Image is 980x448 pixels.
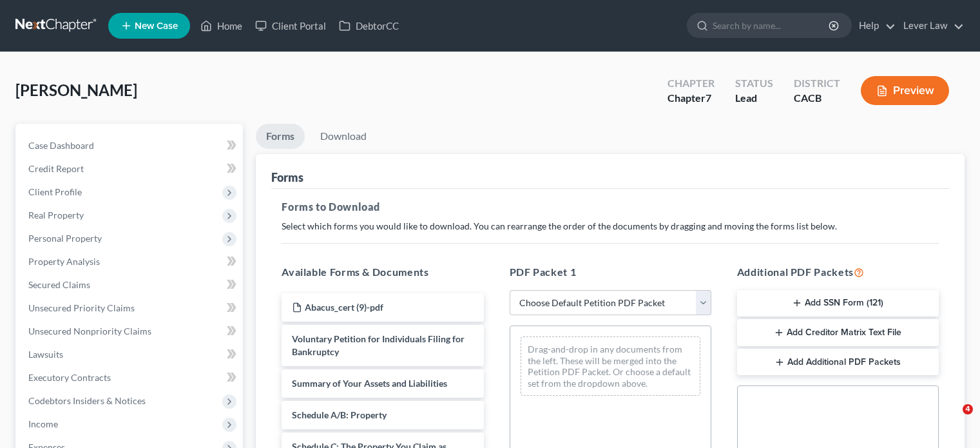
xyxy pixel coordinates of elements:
div: Forms [271,170,303,185]
span: Client Profile [28,186,82,197]
span: Secured Claims [28,279,90,290]
div: Drag-and-drop in any documents from the left. These will be merged into the Petition PDF Packet. ... [521,336,700,396]
span: Property Analysis [28,256,100,267]
button: Add Creditor Matrix Text File [737,319,939,346]
span: Real Property [28,209,84,220]
div: CACB [794,91,840,106]
button: Add Additional PDF Packets [737,349,939,376]
a: Download [310,124,377,149]
a: Executory Contracts [18,366,243,389]
input: Search by name... [713,14,831,37]
span: Lawsuits [28,349,63,360]
div: Lead [735,91,773,106]
a: Case Dashboard [18,134,243,157]
span: 7 [706,92,711,104]
a: Secured Claims [18,273,243,297]
span: Codebtors Insiders & Notices [28,395,146,406]
button: Preview [861,76,949,105]
div: Chapter [668,76,715,91]
span: 4 [963,404,973,414]
a: Unsecured Priority Claims [18,297,243,320]
a: Property Analysis [18,250,243,273]
span: [PERSON_NAME] [15,81,137,99]
span: New Case [135,21,178,31]
a: Help [852,14,896,37]
a: Forms [256,124,305,149]
span: Schedule A/B: Property [292,409,387,420]
span: Case Dashboard [28,140,94,151]
span: Unsecured Nonpriority Claims [28,326,151,336]
span: Voluntary Petition for Individuals Filing for Bankruptcy [292,333,465,357]
span: Unsecured Priority Claims [28,302,135,313]
span: Income [28,418,58,429]
h5: PDF Packet 1 [510,264,711,280]
div: District [794,76,840,91]
span: Abacus_cert (9)-pdf [305,302,383,313]
div: Chapter [668,91,715,106]
span: Summary of Your Assets and Liabilities [292,378,447,389]
span: Credit Report [28,163,84,174]
p: Select which forms you would like to download. You can rearrange the order of the documents by dr... [282,220,939,233]
h5: Available Forms & Documents [282,264,483,280]
span: Personal Property [28,233,102,244]
a: Lever Law [897,14,964,37]
iframe: Intercom live chat [936,404,967,435]
a: Unsecured Nonpriority Claims [18,320,243,343]
a: DebtorCC [332,14,405,37]
button: Add SSN Form (121) [737,290,939,317]
a: Lawsuits [18,343,243,366]
a: Credit Report [18,157,243,180]
h5: Forms to Download [282,199,939,215]
a: Home [194,14,249,37]
a: Client Portal [249,14,332,37]
h5: Additional PDF Packets [737,264,939,280]
span: Executory Contracts [28,372,111,383]
div: Status [735,76,773,91]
